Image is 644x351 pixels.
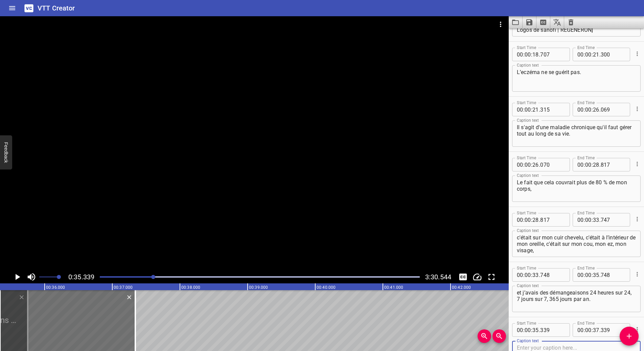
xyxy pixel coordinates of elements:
input: 00 [517,103,523,116]
span: . [539,158,540,171]
input: 21 [532,103,539,116]
button: Toggle mute [25,271,38,283]
input: 00 [585,213,592,227]
text: 00:37.000 [114,285,133,290]
button: Zoom Out [492,329,506,343]
input: 00 [517,213,523,227]
button: Cue Options [633,270,642,279]
span: : [523,158,525,171]
input: 817 [540,213,565,227]
input: 817 [601,158,625,171]
input: 00 [525,48,531,61]
input: 00 [525,103,531,116]
textarea: c'était sur mon cuir chevelu, c'était à l’intérieur de mon oreille, c'était sur mon cou, mon ez, ... [517,234,636,254]
input: 28 [593,158,599,171]
span: : [523,323,525,337]
span: : [592,158,593,171]
span: . [599,323,601,337]
input: 00 [525,268,531,282]
input: 00 [517,323,523,337]
button: Cue Options [633,104,642,113]
input: 748 [601,268,625,282]
svg: Translate captions [553,18,561,26]
span: . [539,213,540,227]
span: : [584,158,585,171]
input: 00 [585,103,592,116]
span: Set video volume [57,275,61,279]
button: Translate captions [550,16,564,28]
input: 33 [532,268,539,282]
span: : [592,268,593,282]
input: 00 [585,48,592,61]
span: : [531,48,532,61]
input: 00 [525,323,531,337]
span: : [531,158,532,171]
input: 00 [517,268,523,282]
input: 339 [540,323,565,337]
div: Playback Speed [471,271,484,283]
span: : [531,213,532,227]
span: . [539,323,540,337]
button: Add Cue [620,327,639,346]
text: 00:42.000 [452,285,471,290]
button: Load captions from file [509,16,523,28]
button: Cue Options [633,215,642,224]
svg: Load captions from file [511,18,520,26]
input: 18 [532,48,539,61]
input: 35 [593,268,599,282]
span: . [599,213,601,227]
text: 00:41.000 [384,285,403,290]
input: 26 [593,103,599,116]
input: 28 [532,213,539,227]
div: Delete Cue [125,293,133,302]
input: 069 [601,103,625,116]
input: 747 [601,213,625,227]
button: Toggle captions [457,271,469,283]
span: : [584,323,585,337]
input: 35 [532,323,539,337]
textarea: Il s'agit d'une maladie chronique qu'il faut gérer tout au long de sa vie. [517,124,636,143]
input: 00 [577,323,584,337]
input: 00 [577,158,584,171]
button: Delete [125,293,134,302]
button: Play/Pause [11,271,24,283]
span: : [584,268,585,282]
textarea: L’eczéma ne se guérit pas. [517,69,636,88]
span: : [531,103,532,116]
textarea: Le fait que cela couvrait plus de 80 % de mon corps, [517,179,636,198]
span: : [523,268,525,282]
textarea: et j’avais des démangeaisons 24 heures sur 24, 7 jours sur 7, 365 jours par an. [517,289,636,309]
text: 00:38.000 [181,285,200,290]
svg: Save captions to file [525,18,533,26]
input: 00 [525,158,531,171]
span: . [539,268,540,282]
span: : [592,48,593,61]
input: 37 [593,323,599,337]
button: Video Options [492,16,509,32]
span: . [539,103,540,116]
input: 21 [593,48,599,61]
div: Cue Options [633,210,641,228]
span: . [539,48,540,61]
span: : [523,48,525,61]
input: 33 [593,213,599,227]
input: 00 [585,158,592,171]
button: Extract captions from video [536,16,550,28]
span: : [584,103,585,116]
div: Cue Options [633,100,641,118]
div: Play progress [100,276,420,278]
span: 0:35.339 [68,273,94,281]
input: 00 [577,103,584,116]
span: . [599,158,601,171]
input: 26 [532,158,539,171]
input: 00 [585,323,592,337]
span: : [531,323,532,337]
input: 339 [601,323,625,337]
input: 315 [540,103,565,116]
button: Save captions to file [523,16,536,28]
span: . [599,48,601,61]
button: Cue Options [633,160,642,168]
span: : [592,103,593,116]
input: 00 [525,213,531,227]
input: 748 [540,268,565,282]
